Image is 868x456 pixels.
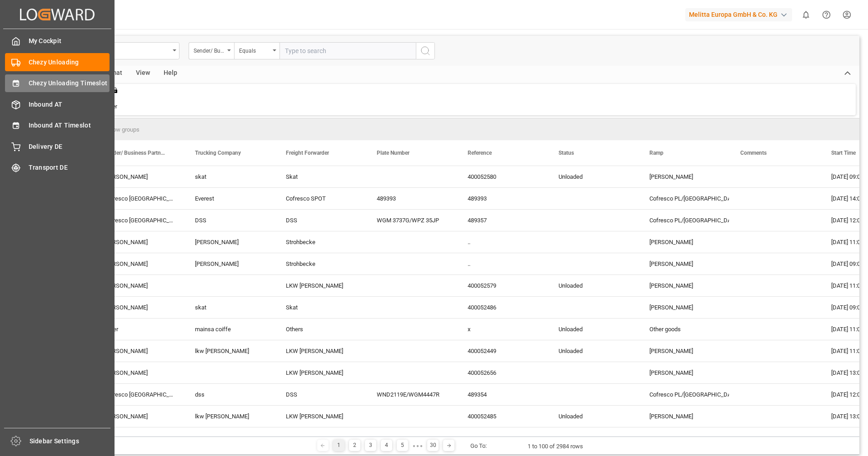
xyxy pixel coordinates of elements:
div: Cofresco [GEOGRAPHIC_DATA] [93,188,184,209]
div: [PERSON_NAME] [93,166,184,187]
span: Inbound AT [29,100,110,109]
div: LKW [PERSON_NAME] [286,406,355,427]
div: [PERSON_NAME] [93,275,184,296]
div: [PERSON_NAME] [649,363,718,383]
div: Everest [184,188,275,209]
div: WND2119E/WGM4447R [366,384,457,405]
button: search button [416,42,435,59]
div: [PERSON_NAME] [649,406,718,427]
div: Others [286,428,355,449]
div: Skat [286,297,355,318]
div: Go To: [470,441,487,451]
button: open menu [189,42,234,59]
a: Chezy Unloading Timeslot [5,74,110,92]
div: [PERSON_NAME] [649,428,718,449]
div: 400052656 [457,362,548,383]
div: 4 [381,440,392,451]
div: Unloaded [559,319,628,340]
div: Equals [239,44,270,55]
div: 30 [427,440,439,451]
div: [PERSON_NAME] [649,341,718,362]
div: x [457,319,548,340]
div: 1 to 100 of 2984 rows [528,442,583,451]
div: 489354 [457,384,548,405]
div: Other goods [649,319,718,340]
div: .. [457,253,548,275]
div: Cofresco PL/[GEOGRAPHIC_DATA] [649,210,718,231]
span: Comments [740,150,767,156]
div: [PERSON_NAME] [649,167,718,187]
div: Strohbecke [286,232,355,253]
div: 489357 [457,210,548,231]
div: Skat [286,167,355,187]
div: Unloaded [559,341,628,362]
div: [PERSON_NAME] [649,232,718,253]
div: Unloaded [559,406,628,427]
div: x [457,427,548,449]
div: Unloaded [559,167,628,187]
span: Reference [468,150,492,156]
span: Status [559,150,574,156]
button: show 0 new notifications [796,5,816,25]
div: skat [184,166,275,187]
span: My Cockpit [29,36,110,46]
div: lkw [PERSON_NAME] [184,340,275,362]
div: DSS [286,210,355,231]
div: 400052486 [457,297,548,318]
span: Sender/ Business Partner [104,150,165,156]
div: blk container [184,427,275,449]
span: Ramp [649,150,663,156]
div: mainsa coiffe [184,319,275,340]
span: Transport DE [29,163,110,172]
a: My Cockpit [5,32,110,50]
div: 5 [397,440,408,451]
a: Delivery DE [5,137,110,155]
div: 489393 [366,188,457,209]
div: Other [93,427,184,449]
div: LKW [PERSON_NAME] [286,341,355,362]
div: Cofresco PL/[GEOGRAPHIC_DATA] [649,384,718,405]
a: Inbound AT Timeslot [5,117,110,134]
div: Melitta Europa GmbH & Co. KG [685,8,792,21]
a: Inbound AT [5,95,110,113]
div: [PERSON_NAME] [184,231,275,253]
div: 489393 [457,188,548,209]
span: Start Time [831,150,856,156]
div: [PERSON_NAME] [649,254,718,275]
span: Freight Forwarder [286,150,329,156]
div: Cofresco [GEOGRAPHIC_DATA] [93,384,184,405]
div: [PERSON_NAME] [93,253,184,275]
span: Trucking Company [195,150,241,156]
span: Inbound AT Timeslot [29,121,110,130]
span: Plate Number [377,150,409,156]
div: 400052449 [457,340,548,362]
div: Cofresco [GEOGRAPHIC_DATA] [93,210,184,231]
div: DSS [184,210,275,231]
div: [PERSON_NAME] [93,362,184,383]
div: LKW [PERSON_NAME] [286,275,355,296]
div: 3 [365,440,376,451]
div: 400052580 [457,166,548,187]
div: [PERSON_NAME] [649,275,718,296]
div: lkw [PERSON_NAME] [184,406,275,427]
div: 400052579 [457,275,548,296]
div: Sender/ Business Partner [194,44,224,55]
button: Help Center [816,5,837,25]
span: Chezy Unloading [29,58,110,67]
span: Delivery DE [29,142,110,152]
button: Melitta Europa GmbH & Co. KG [685,6,796,23]
div: WGM 3737G/WPZ 35JP [366,210,457,231]
div: 1 [333,440,344,451]
div: ● ● ● [413,442,423,449]
div: Unloaded [559,275,628,296]
div: skat [184,297,275,318]
div: 400052485 [457,406,548,427]
div: dss [184,384,275,405]
a: Transport DE [5,159,110,177]
div: [PERSON_NAME] [93,340,184,362]
div: .. [457,231,548,253]
span: Chezy Unloading Timeslot [29,78,110,88]
div: Strohbecke [286,254,355,275]
div: 2 [349,440,360,451]
div: [PERSON_NAME] [93,406,184,427]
